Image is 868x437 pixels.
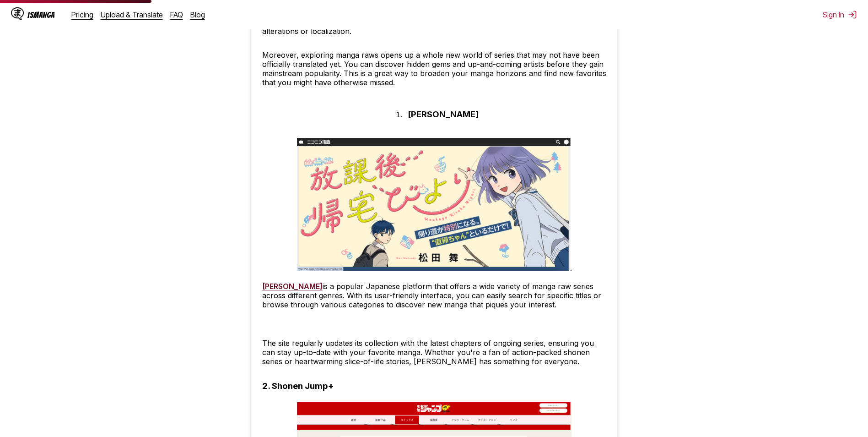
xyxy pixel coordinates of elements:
a: Pricing [71,10,93,19]
h3: 2. Shonen Jump+ [262,381,334,391]
h3: [PERSON_NAME] [408,109,479,120]
img: Nico Nico Seiga [297,138,571,270]
a: Blog [190,10,205,19]
a: FAQ [170,10,183,19]
img: Sign out [848,10,857,19]
p: Moreover, exploring manga raws opens up a whole new world of series that may not have been offici... [262,50,606,87]
p: is a popular Japanese platform that offers a wide variety of manga raw series across different ge... [262,282,606,309]
a: IsManga LogoIsManga [11,7,71,22]
div: IsManga [27,11,55,19]
p: The site regularly updates its collection with the latest chapters of ongoing series, ensuring yo... [262,339,606,366]
img: IsManga Logo [11,7,24,20]
a: [PERSON_NAME] [262,282,323,291]
button: Sign In [823,10,857,19]
a: Upload & Translate [101,10,163,19]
